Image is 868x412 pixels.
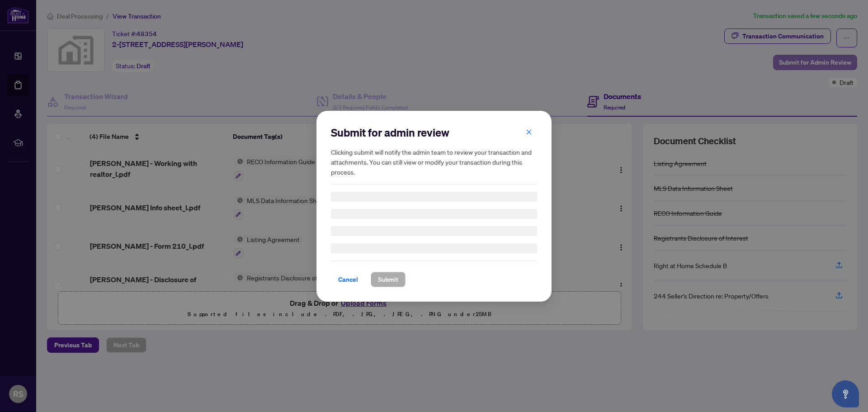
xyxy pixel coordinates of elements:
button: Submit [371,272,406,287]
h5: Clicking submit will notify the admin team to review your transaction and attachments. You can st... [331,147,537,177]
span: Cancel [338,272,358,287]
button: Cancel [331,272,365,287]
button: Open asap [832,380,859,407]
h2: Submit for admin review [331,125,537,140]
span: close [526,128,532,135]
